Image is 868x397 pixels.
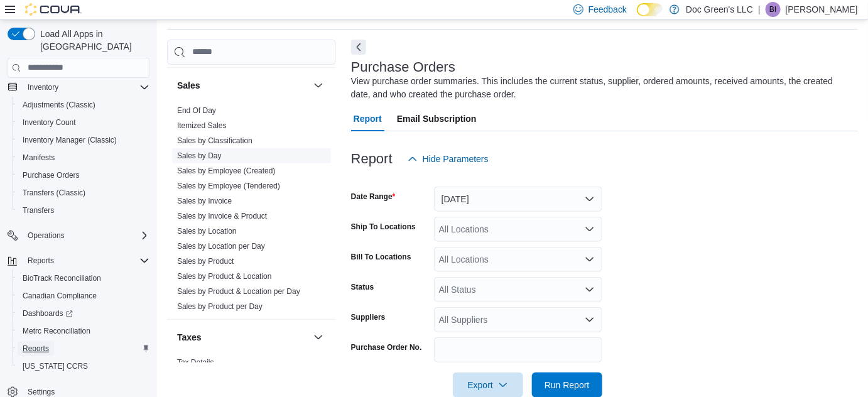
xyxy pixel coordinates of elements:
span: Email Subscription [397,106,477,131]
button: Open list of options [585,254,595,264]
button: Inventory [23,80,63,95]
span: Sales by Product & Location per Day [177,286,300,296]
a: Transfers [18,203,59,218]
img: Cova [25,3,82,16]
button: Adjustments (Classic) [13,96,155,114]
span: Metrc Reconciliation [18,324,149,339]
a: Manifests [18,150,60,165]
span: Sales by Location [177,226,237,236]
h3: Taxes [177,331,202,344]
h3: Report [351,151,393,166]
a: Itemized Sales [177,121,227,130]
span: Metrc Reconciliation [23,326,90,336]
span: Sales by Product per Day [177,302,263,312]
label: Status [351,282,374,292]
span: Operations [28,231,65,241]
a: Tax Details [177,358,214,367]
h3: Sales [177,79,200,92]
span: Sales by Day [177,151,222,161]
label: Bill To Locations [351,252,411,262]
button: Transfers (Classic) [13,184,155,202]
a: Sales by Classification [177,136,252,145]
span: Canadian Compliance [18,288,149,303]
label: Ship To Locations [351,222,416,232]
a: Canadian Compliance [18,288,102,303]
a: Inventory Manager (Classic) [18,133,122,148]
span: Dashboards [18,306,149,321]
p: [PERSON_NAME] [786,2,858,17]
a: Sales by Location per Day [177,242,265,251]
h3: Purchase Orders [351,60,455,75]
a: Sales by Product [177,257,234,266]
span: Sales by Product [177,256,234,266]
a: Sales by Product & Location [177,272,272,281]
span: Reports [23,344,49,354]
span: Inventory [23,80,149,95]
a: Sales by Day [177,151,222,160]
button: [US_STATE] CCRS [13,357,155,375]
button: BioTrack Reconciliation [13,269,155,287]
a: BioTrack Reconciliation [18,271,106,286]
span: BioTrack Reconciliation [23,273,101,283]
button: Manifests [13,149,155,166]
span: Sales by Location per Day [177,241,265,251]
div: Taxes [167,355,336,390]
span: Inventory Count [18,115,149,130]
button: Reports [23,253,59,268]
span: [US_STATE] CCRS [23,361,88,371]
a: Inventory Count [18,115,81,130]
span: Reports [28,256,54,266]
label: Date Range [351,192,396,202]
button: Inventory Manager (Classic) [13,131,155,149]
button: Open list of options [585,285,595,295]
button: Open list of options [585,224,595,234]
span: Operations [23,228,149,243]
span: Report [354,106,382,131]
button: Hide Parameters [403,146,494,171]
span: Reports [23,253,149,268]
button: Canadian Compliance [13,287,155,305]
div: Sales [167,103,336,319]
button: Taxes [177,331,308,344]
a: Sales by Product & Location per Day [177,287,300,296]
a: Dashboards [18,306,78,321]
a: Transfers (Classic) [18,185,90,200]
span: Inventory Manager (Classic) [18,133,149,148]
span: Itemized Sales [177,121,227,131]
button: Sales [177,79,308,92]
span: Sales by Classification [177,136,252,146]
button: Reports [13,340,155,357]
span: Purchase Orders [18,168,149,183]
span: Transfers (Classic) [18,185,149,200]
span: Settings [28,387,55,397]
button: Inventory Count [13,114,155,131]
label: Suppliers [351,312,386,322]
span: Sales by Employee (Created) [177,166,276,176]
button: [DATE] [434,187,602,212]
a: End Of Day [177,106,216,115]
span: Reports [18,341,149,356]
div: View purchase order summaries. This includes the current status, supplier, ordered amounts, recei... [351,75,852,101]
button: Operations [3,227,155,244]
a: [US_STATE] CCRS [18,359,93,374]
span: Hide Parameters [423,153,489,165]
span: Manifests [18,150,149,165]
span: Inventory Count [23,117,76,128]
span: BI [769,2,776,17]
button: Sales [311,78,326,93]
span: Transfers (Classic) [23,188,85,198]
button: Metrc Reconciliation [13,322,155,340]
a: Adjustments (Classic) [18,97,100,112]
a: Sales by Invoice & Product [177,212,267,220]
button: Purchase Orders [13,166,155,184]
div: Brandan Isley [766,2,781,17]
a: Sales by Location [177,227,237,236]
span: Adjustments (Classic) [23,100,95,110]
span: Sales by Invoice [177,196,232,206]
button: Next [351,40,366,55]
button: Transfers [13,202,155,219]
span: Sales by Invoice & Product [177,211,267,221]
span: Transfers [23,205,54,215]
span: Washington CCRS [18,359,149,374]
span: Inventory [28,82,58,92]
